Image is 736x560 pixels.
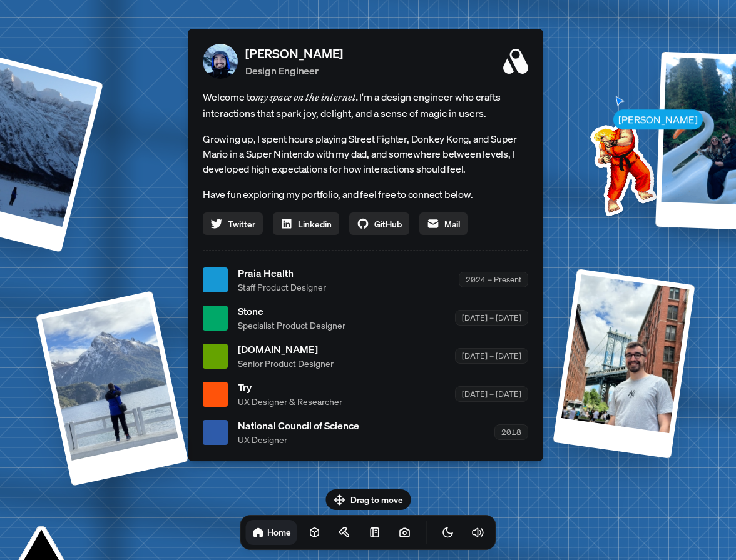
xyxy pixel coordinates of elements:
p: Growing up, I spent hours playing Street Fighter, Donkey Kong, and Super Mario in a Super Nintend... [203,131,528,176]
span: Try [238,380,342,395]
span: Praia Health [238,266,326,281]
a: Home [246,520,297,545]
a: Linkedin [273,212,339,235]
span: UX Designer [238,433,359,446]
span: Twitter [228,217,255,231]
span: GitHub [374,217,402,231]
div: [DATE] – [DATE] [455,310,528,326]
a: GitHub [349,212,409,235]
span: Staff Product Designer [238,281,326,294]
span: Specialist Product Designer [238,319,345,332]
span: Senior Product Designer [238,357,334,370]
img: Profile example [558,103,684,229]
span: Welcome to I'm a design engineer who crafts interactions that spark joy, delight, and a sense of ... [203,89,528,121]
p: [PERSON_NAME] [245,44,343,63]
p: Design Engineer [245,63,343,78]
span: Linkedin [298,217,332,231]
div: 2024 – Present [459,272,528,287]
em: my space on the internet. [255,91,359,103]
a: Twitter [203,212,263,235]
img: Profile Picture [203,44,238,79]
span: Mail [444,217,460,231]
h1: Home [267,526,291,538]
div: 2018 [494,424,528,440]
span: UX Designer & Researcher [238,395,342,408]
div: [DATE] – [DATE] [455,348,528,364]
span: [DOMAIN_NAME] [238,342,334,357]
button: Toggle Theme [436,520,461,545]
button: Toggle Audio [466,520,491,545]
div: [DATE] – [DATE] [455,386,528,402]
a: Mail [419,212,468,235]
span: Stone [238,304,345,319]
p: Have fun exploring my portfolio, and feel free to connect below. [203,186,528,202]
span: National Council of Science [238,418,359,433]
